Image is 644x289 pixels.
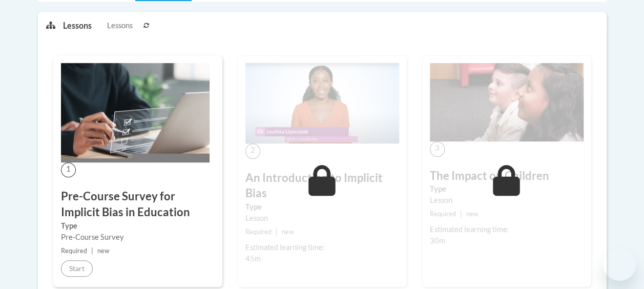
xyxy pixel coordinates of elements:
span: new [466,210,479,218]
h3: An Introduction to Implicit Bias [245,170,399,202]
span: new [97,247,110,255]
h3: Pre-Course Survey for Implicit Bias in Education [61,189,215,220]
span: 3 [430,141,445,156]
span: Required [245,228,272,236]
img: Course Image [61,63,210,162]
p: Lessons [63,20,92,31]
span: Required [61,247,87,255]
span: 45m [245,254,261,263]
span: Required [430,210,456,218]
label: Type [61,220,215,232]
div: Estimated learning time: [430,224,584,235]
iframe: Button to launch messaging window [603,248,636,281]
div: Lesson [245,213,399,224]
span: | [91,247,93,255]
span: 2 [245,143,260,158]
span: Lessons [107,20,133,31]
label: Type [245,201,399,213]
span: new [282,228,294,236]
h3: The Impact on Children [430,168,584,184]
span: | [460,210,462,218]
button: Start [61,260,93,277]
img: Course Image [430,63,584,141]
span: 30m [430,236,445,245]
span: | [276,228,278,236]
img: Course Image [245,63,399,143]
div: Pre-Course Survey [61,232,215,243]
span: 1 [61,162,76,177]
div: Lesson [430,195,584,206]
div: Estimated learning time: [245,242,399,253]
label: Type [430,183,584,195]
